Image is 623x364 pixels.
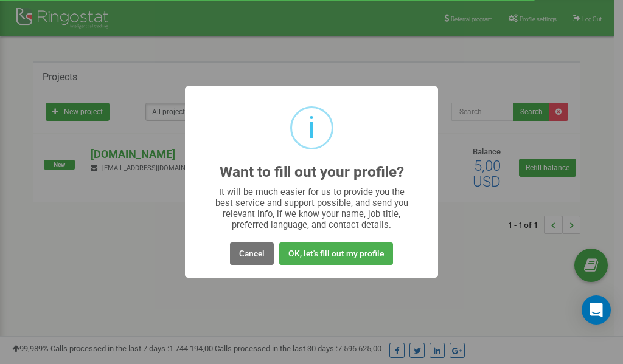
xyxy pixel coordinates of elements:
[230,242,274,265] button: Cancel
[209,187,414,230] div: It will be much easier for us to provide you the best service and support possible, and send you ...
[308,108,315,148] div: i
[279,242,393,265] button: OK, let's fill out my profile
[220,164,404,180] h2: Want to fill out your profile?
[582,295,611,325] div: Open Intercom Messenger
